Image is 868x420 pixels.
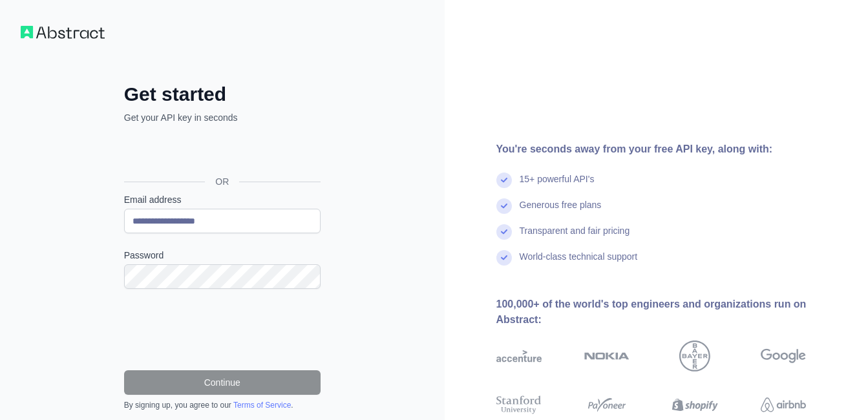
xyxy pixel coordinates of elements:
[584,394,630,416] img: payoneer
[520,250,638,276] div: World-class technical support
[496,173,512,188] img: check mark
[496,394,542,416] img: stanford university
[124,83,321,106] h2: Get started
[520,198,602,224] div: Generous free plans
[520,224,630,250] div: Transparent and fair pricing
[584,341,630,372] img: nokia
[124,370,321,395] button: Continue
[205,175,239,188] span: OR
[124,193,321,206] label: Email address
[496,224,512,240] img: check mark
[124,249,321,262] label: Password
[21,26,105,39] img: Workflow
[124,400,321,410] div: By signing up, you agree to our .
[679,341,710,372] img: bayer
[496,250,512,266] img: check mark
[496,198,512,214] img: check mark
[761,341,806,372] img: google
[761,394,806,416] img: airbnb
[496,297,848,328] div: 100,000+ of the world's top engineers and organizations run on Abstract:
[124,111,321,124] p: Get your API key in seconds
[233,401,291,410] a: Terms of Service
[124,304,321,355] iframe: reCAPTCHA
[496,341,542,372] img: accenture
[520,173,595,198] div: 15+ powerful API's
[496,142,848,157] div: You're seconds away from your free API key, along with:
[672,394,717,416] img: shopify
[118,138,324,167] iframe: Sign in with Google Button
